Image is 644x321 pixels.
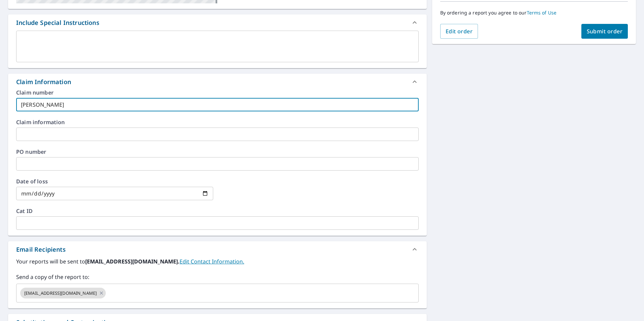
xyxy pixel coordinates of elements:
[16,90,419,95] label: Claim number
[440,24,478,39] button: Edit order
[587,28,623,35] span: Submit order
[16,273,419,281] label: Send a copy of the report to:
[16,208,419,214] label: Cat ID
[16,149,419,154] label: PO number
[16,119,419,125] label: Claim information
[16,18,99,27] div: Include Special Instructions
[16,245,66,254] div: Email Recipients
[180,258,244,265] a: EditContactInfo
[440,10,628,16] p: By ordering a report you agree to our
[527,9,557,16] a: Terms of Use
[8,14,427,31] div: Include Special Instructions
[581,24,628,39] button: Submit order
[8,74,427,90] div: Claim Information
[16,257,419,265] label: Your reports will be sent to
[16,77,71,86] div: Claim Information
[16,179,213,184] label: Date of loss
[85,258,180,265] b: [EMAIL_ADDRESS][DOMAIN_NAME].
[20,290,101,296] span: [EMAIL_ADDRESS][DOMAIN_NAME]
[446,28,473,35] span: Edit order
[20,288,106,298] div: [EMAIL_ADDRESS][DOMAIN_NAME]
[8,241,427,257] div: Email Recipients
